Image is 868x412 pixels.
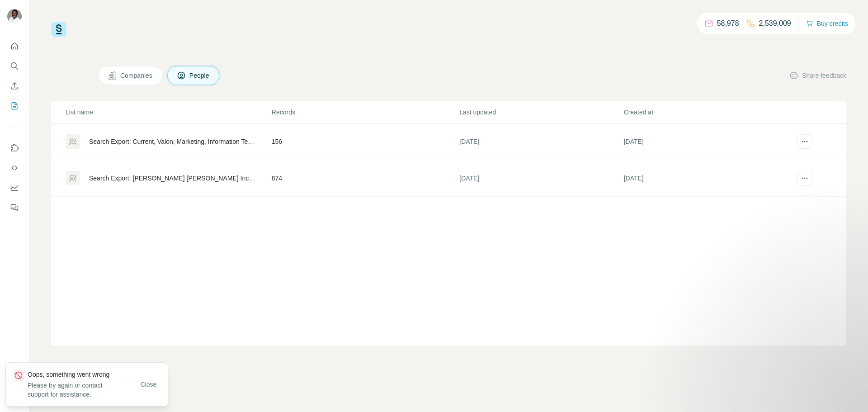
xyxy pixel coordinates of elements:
[66,108,271,117] p: List name
[271,160,459,197] td: 874
[806,17,848,30] button: Buy credits
[624,108,787,117] p: Created at
[759,18,791,29] p: 2,539,009
[272,108,458,117] p: Records
[7,160,22,176] button: Use Surfe API
[189,71,210,80] span: People
[28,381,129,399] p: Please try again or contact support for assistance.
[141,380,157,389] span: Close
[7,98,22,114] button: My lists
[7,180,22,196] button: Dashboard
[459,108,623,117] p: Last updated
[134,376,163,393] button: Close
[271,123,459,160] td: 156
[51,68,87,83] h4: My lists
[7,140,22,156] button: Use Surfe on LinkedIn
[28,370,129,379] p: Oops, something went wrong
[797,171,812,185] button: actions
[459,123,623,160] td: [DATE]
[623,160,788,197] td: [DATE]
[717,18,739,29] p: 58,978
[459,160,623,197] td: [DATE]
[7,58,22,74] button: Search
[7,9,22,24] img: Avatar
[7,78,22,94] button: Enrich CSV
[797,134,812,149] button: actions
[51,22,66,37] img: Surfe Logo
[789,71,846,80] button: Share feedback
[7,38,22,54] button: Quick start
[623,123,788,160] td: [DATE]
[837,381,859,403] iframe: Intercom live chat
[120,71,153,80] span: Companies
[89,174,256,183] div: Search Export: [PERSON_NAME] [PERSON_NAME] Incorporated, [PERSON_NAME], ACV Auctions, Bitly, Valo...
[7,199,22,216] button: Feedback
[89,137,256,146] div: Search Export: Current, Valon, Marketing, Information Technology, Purchasing, Operations, Enginee...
